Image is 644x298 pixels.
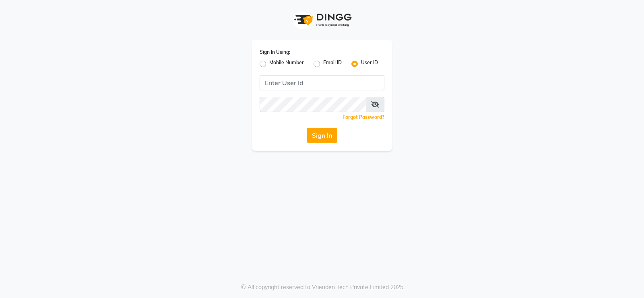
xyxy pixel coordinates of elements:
[323,59,342,69] label: Email ID
[307,128,337,143] button: Sign In
[343,114,384,120] a: Forgot Password?
[260,49,290,56] label: Sign In Using:
[269,59,304,69] label: Mobile Number
[290,8,354,32] img: logo1.svg
[361,59,378,69] label: User ID
[260,75,384,90] input: Username
[260,97,366,112] input: Username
